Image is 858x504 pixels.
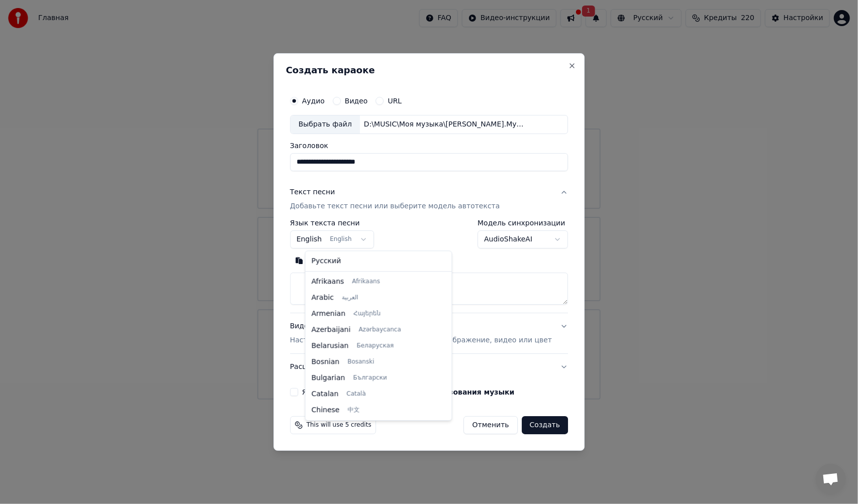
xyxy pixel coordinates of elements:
[312,293,334,303] span: Arabic
[312,277,344,287] span: Afrikaans
[342,294,358,302] span: العربية
[346,390,365,398] span: Català
[353,374,387,382] span: Български
[353,310,380,318] span: Հայերեն
[312,405,340,415] span: Chinese
[312,325,351,335] span: Azerbaijani
[312,373,345,383] span: Bulgarian
[312,309,346,319] span: Armenian
[312,256,341,266] span: Русский
[359,326,401,334] span: Azərbaycanca
[312,389,339,399] span: Catalan
[348,406,360,414] span: 中文
[352,278,380,286] span: Afrikaans
[357,342,394,350] span: Беларуская
[312,357,340,367] span: Bosnian
[347,358,374,366] span: Bosanski
[312,341,349,351] span: Belarusian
